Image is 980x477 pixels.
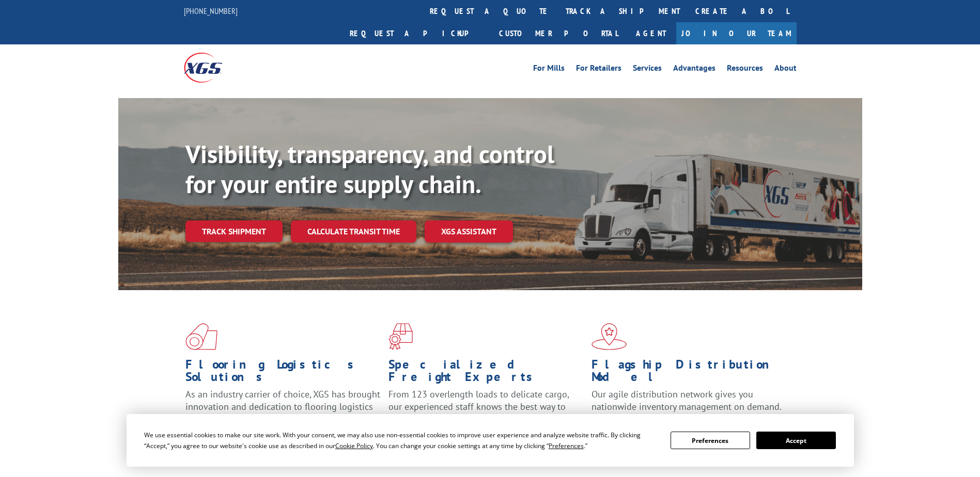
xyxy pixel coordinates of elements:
a: Request a pickup [342,22,491,44]
span: Cookie Policy [335,441,373,450]
a: Agent [626,22,676,44]
b: Visibility, transparency, and control for your entire supply chain. [185,138,554,200]
a: Customer Portal [491,22,626,44]
a: About [774,64,797,75]
a: For Retailers [576,64,621,75]
div: Cookie Consent Prompt [127,414,854,467]
a: For Mills [533,64,565,75]
span: Our agile distribution network gives you nationwide inventory management on demand. [592,388,782,412]
h1: Flooring Logistics Solutions [185,358,381,388]
h1: Flagship Distribution Model [592,358,787,388]
span: Preferences [549,441,584,450]
h1: Specialized Freight Experts [388,358,584,388]
a: XGS ASSISTANT [425,220,513,243]
img: xgs-icon-focused-on-flooring-red [388,323,413,350]
img: xgs-icon-total-supply-chain-intelligence-red [185,323,217,350]
a: Advantages [673,64,715,75]
span: As an industry carrier of choice, XGS has brought innovation and dedication to flooring logistics... [185,388,380,425]
a: Services [633,64,662,75]
p: From 123 overlength loads to delicate cargo, our experienced staff knows the best way to move you... [388,388,584,434]
a: Track shipment [185,220,283,242]
div: We use essential cookies to make our site work. With your consent, we may also use non-essential ... [144,430,658,451]
a: [PHONE_NUMBER] [184,6,238,16]
button: Preferences [671,432,750,449]
img: xgs-icon-flagship-distribution-model-red [592,323,627,350]
a: Join Our Team [676,22,797,44]
button: Accept [756,432,836,449]
a: Resources [727,64,763,75]
a: Calculate transit time [291,220,416,243]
